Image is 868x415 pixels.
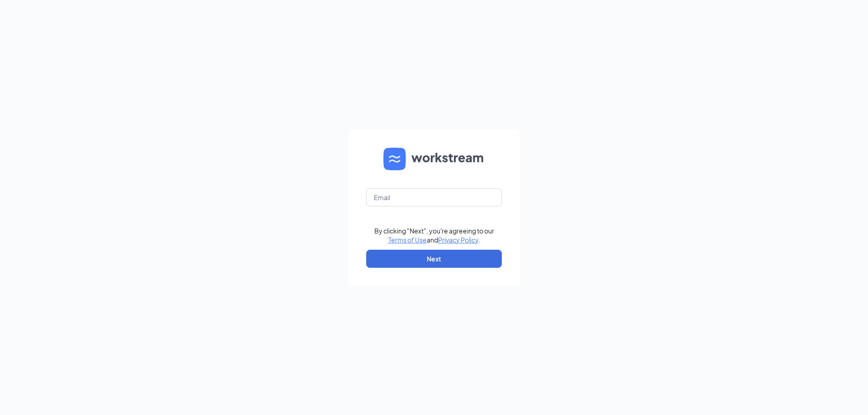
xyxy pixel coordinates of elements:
img: WS logo and Workstream text [383,148,485,170]
input: Email [366,188,502,206]
div: By clicking "Next", you're agreeing to our and . [374,226,494,244]
button: Next [366,250,502,268]
a: Terms of Use [388,236,427,244]
a: Privacy Policy [438,236,478,244]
